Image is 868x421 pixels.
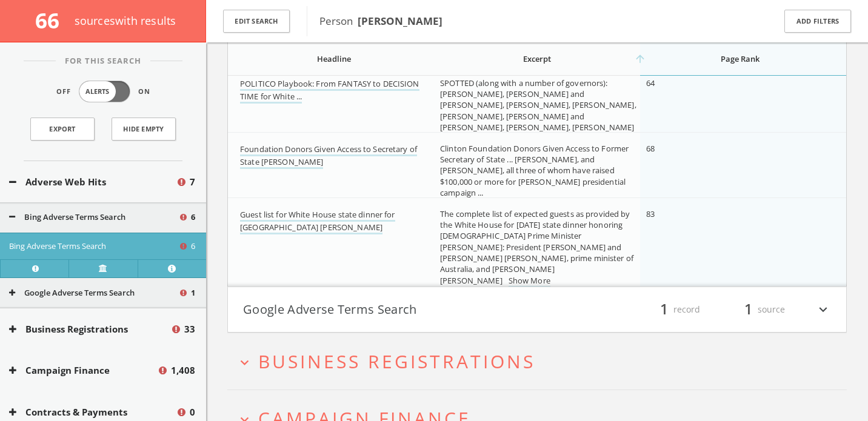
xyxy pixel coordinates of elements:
[739,299,758,320] span: 1
[646,78,655,88] span: 64
[721,53,760,64] span: Page Rank
[191,287,195,299] span: 1
[56,87,71,97] span: Off
[440,208,633,286] span: The complete list of expected guests as provided by the White House for [DATE] state dinner honor...
[240,78,419,104] a: POLITICO Playbook: From FANTASY to DECISION TIME for White ...
[190,405,195,419] span: 0
[9,211,178,224] button: Bing Adverse Terms Search
[440,78,636,144] span: SPOTTED (along with a number of governors): [PERSON_NAME], [PERSON_NAME] and [PERSON_NAME], [PERS...
[35,6,70,35] span: 66
[440,143,629,198] span: Clinton Foundation Donors Given Access to Former Secretary of State ... [PERSON_NAME], and [PERSO...
[646,143,655,154] span: 68
[784,10,851,33] button: Add Filters
[68,259,137,277] a: Verify at source
[646,208,655,219] span: 83
[509,275,550,288] a: Show More
[184,322,195,336] span: 33
[30,118,95,141] a: Export
[627,299,700,320] div: record
[9,363,157,377] button: Campaign Finance
[190,175,195,189] span: 7
[358,14,442,28] b: [PERSON_NAME]
[9,240,178,253] button: Bing Adverse Terms Search
[523,53,551,64] span: Excerpt
[240,209,395,234] a: Guest list for White House state dinner for [GEOGRAPHIC_DATA] [PERSON_NAME]
[634,53,646,65] i: arrow_upward
[9,175,176,189] button: Adverse Web Hits
[712,299,785,320] div: source
[223,10,290,33] button: Edit Search
[138,87,150,97] span: On
[191,240,195,253] span: 6
[258,349,535,374] span: Business Registrations
[243,299,537,320] button: Google Adverse Terms Search
[655,299,673,320] span: 1
[319,14,442,28] span: Person
[56,55,150,67] span: For This Search
[236,351,847,371] button: expand_moreBusiness Registrations
[9,287,178,299] button: Google Adverse Terms Search
[112,118,176,141] button: Hide Empty
[9,322,170,336] button: Business Registrations
[75,13,176,28] span: source s with results
[317,53,351,64] span: Headline
[9,405,176,419] button: Contracts & Payments
[191,211,195,224] span: 6
[171,363,195,377] span: 1,408
[240,144,417,169] a: Foundation Donors Given Access to Secretary of State [PERSON_NAME]
[236,354,253,371] i: expand_more
[815,299,831,320] i: expand_more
